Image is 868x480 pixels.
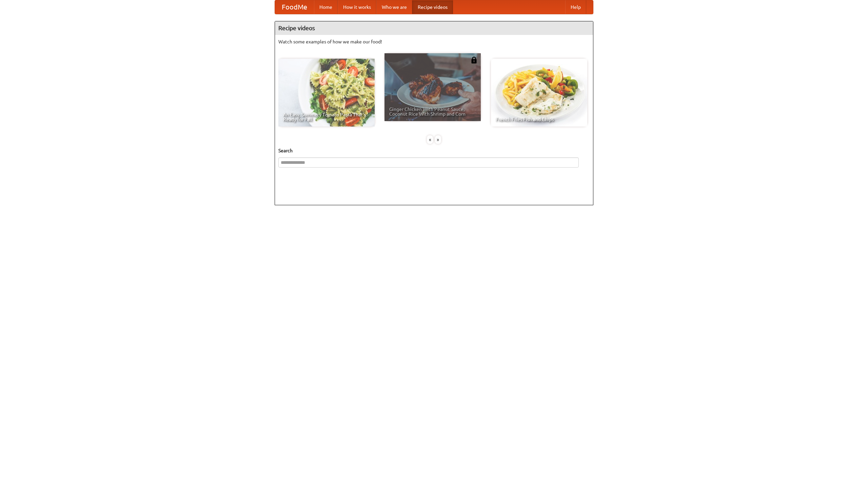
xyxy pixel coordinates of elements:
[491,59,587,127] a: French Fries Fish and Chips
[314,0,338,14] a: Home
[275,21,593,35] h4: Recipe videos
[427,135,433,144] div: «
[278,147,590,154] h5: Search
[338,0,376,14] a: How it works
[278,38,590,45] p: Watch some examples of how we make our food!
[435,135,441,144] div: »
[278,59,375,127] a: An Easy, Summery Tomato Pasta That's Ready for Fall
[275,0,314,14] a: FoodMe
[565,0,586,14] a: Help
[412,0,453,14] a: Recipe videos
[376,0,412,14] a: Who we are
[283,112,370,122] span: An Easy, Summery Tomato Pasta That's Ready for Fall
[496,117,583,122] span: French Fries Fish and Chips
[471,57,477,63] img: 483408.png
